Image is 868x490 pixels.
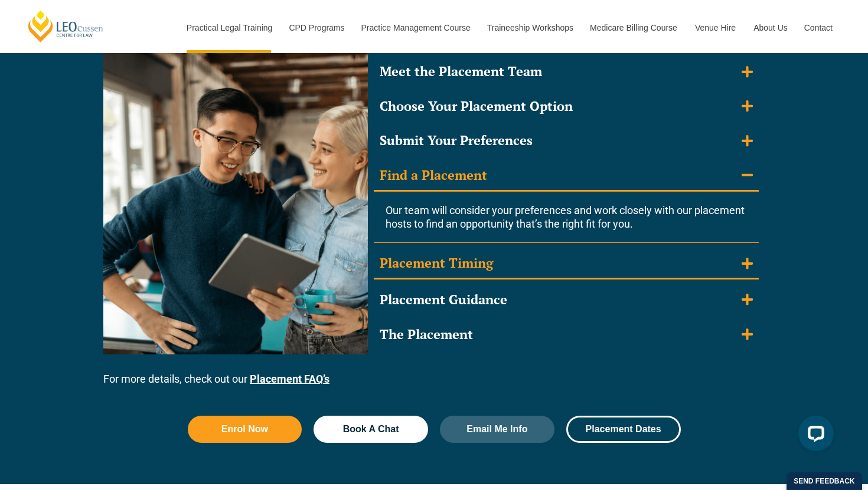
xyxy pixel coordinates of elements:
div: The Placement [380,326,473,343]
a: Book A Chat [314,416,428,443]
summary: Submit Your Preferences [374,126,759,155]
div: Placement Guidance [380,291,507,308]
div: Find a Placement [380,167,487,184]
div: Accordion. Open links with Enter or Space, close with Escape, and navigate with Arrow Keys [374,57,759,348]
span: Enrol Now [221,425,268,434]
summary: Placement Timing [374,249,759,279]
a: Email Me Info [440,416,554,443]
a: Enrol Now [188,416,302,443]
a: CPD Programs [280,2,352,53]
a: Placement Dates [566,416,681,443]
a: Traineeship Workshops [478,2,581,53]
a: Placement FAQ’s [250,373,329,385]
div: Tabs. Open items with Enter or Space, close with Escape and navigate using the Arrow keys. [97,10,771,361]
div: Meet the Placement Team [380,63,542,80]
span: Email Me Info [466,425,527,434]
span: Book A Chat [343,425,399,434]
a: About Us [745,2,795,53]
a: Practical Legal Training [178,2,280,53]
summary: Placement Guidance [374,285,759,314]
a: Medicare Billing Course [581,2,686,53]
a: Practice Management Course [353,2,478,53]
summary: Meet the Placement Team [374,57,759,86]
div: Choose Your Placement Option [380,98,573,115]
div: Submit Your Preferences [380,132,533,149]
span: Our team will consider your preferences and work closely with our placement hosts to find an oppo... [386,204,745,230]
a: Venue Hire [686,2,745,53]
a: Contact [795,2,841,53]
summary: Find a Placement [374,161,759,192]
span: For more details, check out our [103,373,247,385]
a: [PERSON_NAME] Centre for Law [27,9,105,43]
summary: Choose Your Placement Option [374,92,759,121]
span: Placement Dates [586,425,661,434]
div: Placement Timing [380,255,493,272]
summary: The Placement [374,320,759,349]
iframe: LiveChat chat widget [789,411,838,461]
